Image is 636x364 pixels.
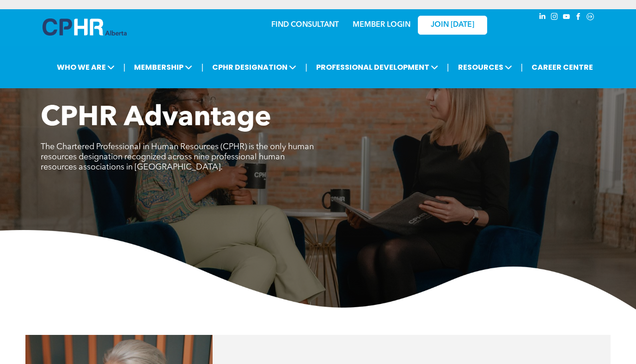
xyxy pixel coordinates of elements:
li: | [123,58,126,77]
span: RESOURCES [455,59,515,76]
span: JOIN [DATE] [431,21,474,30]
span: The Chartered Professional in Human Resources (CPHR) is the only human resources designation reco... [41,143,314,171]
li: | [447,58,449,77]
li: | [201,58,203,77]
a: youtube [561,12,571,24]
li: | [305,58,307,77]
a: linkedin [537,12,547,24]
span: WHO WE ARE [54,59,117,76]
a: JOIN [DATE] [418,16,487,35]
span: MEMBERSHIP [131,59,195,76]
span: CPHR Advantage [41,104,271,132]
li: | [521,58,523,77]
a: CAREER CENTRE [529,59,596,76]
a: facebook [573,12,583,24]
a: FIND CONSULTANT [271,21,339,29]
span: CPHR DESIGNATION [209,59,299,76]
span: PROFESSIONAL DEVELOPMENT [313,59,441,76]
a: instagram [549,12,559,24]
a: Social network [585,12,595,24]
img: A blue and white logo for cp alberta [43,18,127,36]
a: MEMBER LOGIN [353,21,410,29]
